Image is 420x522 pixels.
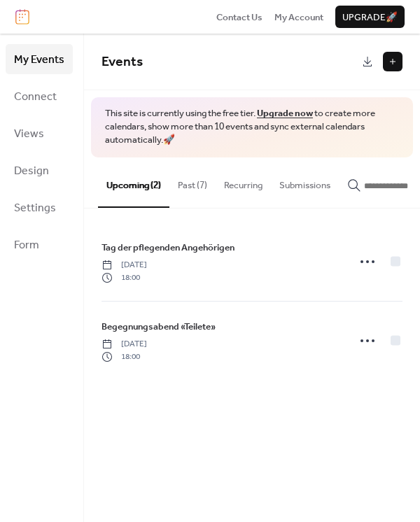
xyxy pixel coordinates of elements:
[6,155,73,185] a: Design
[14,123,44,145] span: Views
[101,240,234,255] a: Tag der pflegenden Angehörigen
[14,160,49,182] span: Design
[101,351,147,363] span: 18:00
[101,319,216,334] a: Begegnungsabend «Teilete»
[6,81,73,111] a: Connect
[101,320,216,334] span: Begegnungsabend «Teilete»
[101,241,234,255] span: Tag der pflegenden Angehörigen
[6,230,73,260] a: Form
[216,10,262,24] a: Contact Us
[169,157,216,206] button: Past (7)
[6,118,73,148] a: Views
[14,234,39,256] span: Form
[6,44,73,74] a: My Events
[342,10,398,24] span: Upgrade 🚀
[101,259,147,271] span: [DATE]
[216,10,262,24] span: Contact Us
[105,107,399,147] span: This site is currently using the free tier. to create more calendars, show more than 10 events an...
[216,157,271,206] button: Recurring
[271,157,339,206] button: Submissions
[335,6,405,28] button: Upgrade🚀
[98,157,169,208] button: Upcoming (2)
[6,192,73,223] a: Settings
[14,197,56,219] span: Settings
[15,9,29,24] img: logo
[14,49,64,71] span: My Events
[101,271,147,284] span: 18:00
[274,10,323,24] a: My Account
[14,86,57,108] span: Connect
[257,104,313,122] a: Upgrade now
[101,338,147,351] span: [DATE]
[274,10,323,24] span: My Account
[101,49,143,75] span: Events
